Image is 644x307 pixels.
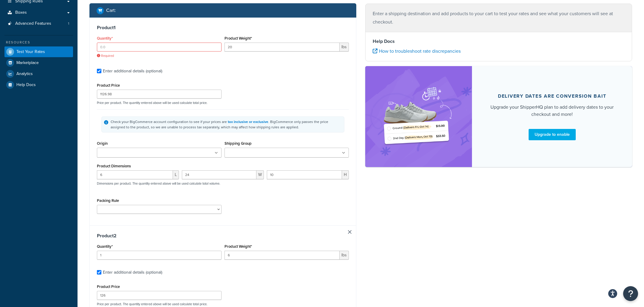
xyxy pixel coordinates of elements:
[16,82,36,88] span: Help Docs
[225,43,340,52] input: 0.00
[97,25,349,31] h3: Product 1
[486,103,618,118] div: Upgrade your ShipperHQ plan to add delivery dates to your checkout and more!
[16,60,39,66] span: Marketplace
[97,164,131,168] label: Product Dimensions
[225,36,252,40] label: Product Weight*
[225,141,252,146] label: Shipping Group
[106,8,116,13] h2: Cart :
[15,21,51,26] span: Advanced Features
[103,268,162,277] div: Enter additional details (optional)
[4,18,73,29] li: Advanced Features
[97,69,101,73] input: Enter additional details (optional)
[97,198,119,203] label: Packing Rule
[97,284,120,289] label: Product Price
[373,48,461,54] a: How to troubleshoot rate discrepancies
[173,170,179,179] span: L
[4,40,73,45] div: Resources
[97,141,108,146] label: Origin
[97,36,113,40] label: Quantity*
[68,21,69,26] span: 1
[373,38,625,45] h4: Help Docs
[529,129,576,140] a: Upgrade to enable
[16,49,45,54] span: Test Your Rates
[95,302,350,306] p: Price per product. The quantity entered above will be used calculate total price.
[97,233,349,239] h3: Product 2
[373,10,625,26] p: Enter a shipping destination and add products to your cart to test your rates and see what your c...
[103,67,162,75] div: Enter additional details (optional)
[4,46,73,57] a: Test Your Rates
[498,93,606,99] div: Delivery dates are conversion bait
[97,83,120,88] label: Product Price
[97,270,101,275] input: Enter additional details (optional)
[15,10,27,15] span: Boxes
[4,18,73,29] a: Advanced Features1
[97,251,222,260] input: 0.0
[97,54,222,58] span: Required
[623,286,638,301] button: Open Resource Center
[97,244,113,249] label: Quantity*
[225,251,340,260] input: 0.00
[348,230,352,234] a: Remove Item
[4,57,73,68] a: Marketplace
[111,119,342,130] div: Check your BigCommerce account configuration to see if your prices are . BigCommerce only passes ...
[381,75,456,158] img: feature-image-bc-ddt-29f5f3347fd16b343e3944f0693b5c204e21c40c489948f4415d4740862b0302.png
[342,170,349,179] span: H
[97,43,222,52] input: 0.0
[95,181,220,186] p: Dimensions per product. The quantity entered above will be used calculate total volume.
[256,170,264,179] span: W
[225,244,252,249] label: Product Weight*
[4,80,73,90] a: Help Docs
[340,251,349,260] span: lbs
[4,7,73,18] a: Boxes
[228,119,268,124] a: tax inclusive or exclusive
[4,68,73,79] a: Analytics
[95,101,350,105] p: Price per product. The quantity entered above will be used calculate total price.
[340,43,349,52] span: lbs
[16,71,33,77] span: Analytics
